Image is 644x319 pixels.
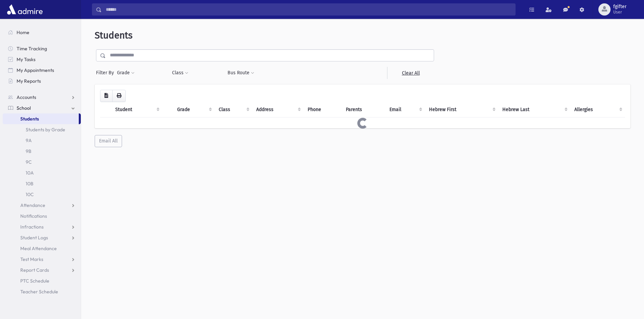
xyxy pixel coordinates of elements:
[95,30,133,41] span: Students
[112,90,126,102] button: Print
[3,54,81,65] a: My Tasks
[17,29,29,35] span: Home
[17,46,47,52] span: Time Tracking
[227,67,255,79] button: Bus Route
[3,243,81,254] a: Meal Attendance
[3,167,81,178] a: 10A
[20,278,49,284] span: PTC Schedule
[570,102,625,117] th: Allergies
[613,9,626,15] span: User
[3,146,81,157] a: 9B
[342,102,385,117] th: Parents
[304,102,342,117] th: Phone
[3,211,81,221] a: Notifications
[3,178,81,189] a: 10B
[3,43,81,54] a: Time Tracking
[498,102,571,117] th: Hebrew Last
[20,202,45,208] span: Attendance
[95,135,122,147] button: Email All
[3,27,81,38] a: Home
[252,102,304,117] th: Address
[111,102,162,117] th: Student
[3,275,81,286] a: PTC Schedule
[17,94,36,100] span: Accounts
[3,113,79,124] a: Students
[3,200,81,211] a: Attendance
[20,267,49,273] span: Report Cards
[3,221,81,232] a: Infractions
[3,157,81,167] a: 9C
[100,90,113,102] button: CSV
[215,102,253,117] th: Class
[3,265,81,275] a: Report Cards
[3,135,81,146] a: 9A
[173,102,214,117] th: Grade
[5,3,44,16] img: AdmirePro
[172,67,189,79] button: Class
[17,56,35,62] span: My Tasks
[17,105,31,111] span: School
[385,102,425,117] th: Email
[613,4,626,9] span: fgifter
[3,124,81,135] a: Students by Grade
[20,224,44,230] span: Infractions
[3,232,81,243] a: Student Logs
[17,67,54,73] span: My Appointments
[3,92,81,103] a: Accounts
[17,78,41,84] span: My Reports
[20,116,39,122] span: Students
[3,189,81,200] a: 10C
[387,67,434,79] a: Clear All
[3,286,81,297] a: Teacher Schedule
[20,256,43,262] span: Test Marks
[102,3,515,16] input: Search
[425,102,498,117] th: Hebrew First
[20,213,47,219] span: Notifications
[3,76,81,86] a: My Reports
[3,254,81,265] a: Test Marks
[96,69,117,76] span: Filter By
[117,67,135,79] button: Grade
[20,235,48,241] span: Student Logs
[3,103,81,113] a: School
[20,245,57,251] span: Meal Attendance
[20,289,58,295] span: Teacher Schedule
[3,65,81,76] a: My Appointments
